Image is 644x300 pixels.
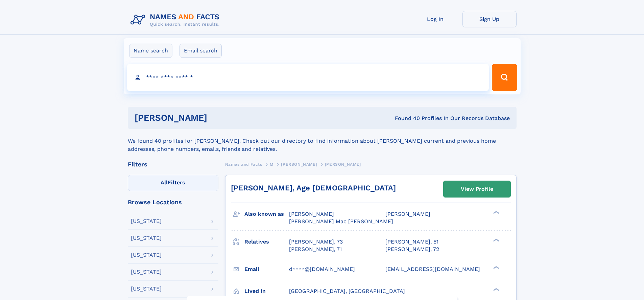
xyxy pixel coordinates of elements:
[270,160,273,168] a: M
[289,211,334,217] span: [PERSON_NAME]
[385,246,439,253] a: [PERSON_NAME], 72
[225,160,262,168] a: Names and Facts
[385,211,430,217] span: [PERSON_NAME]
[244,208,289,220] h3: Also known as
[244,263,289,275] h3: Email
[385,266,480,272] span: [EMAIL_ADDRESS][DOMAIN_NAME]
[131,252,162,258] div: [US_STATE]
[492,64,517,91] button: Search Button
[385,238,438,246] a: [PERSON_NAME], 51
[492,210,500,215] div: ❯
[128,199,218,205] div: Browse Locations
[131,235,162,241] div: [US_STATE]
[289,238,343,246] a: [PERSON_NAME], 73
[281,162,317,167] span: [PERSON_NAME]
[289,288,405,294] span: [GEOGRAPHIC_DATA], [GEOGRAPHIC_DATA]
[408,11,462,27] a: Log In
[128,129,517,153] div: We found 40 profiles for [PERSON_NAME]. Check out our directory to find information about [PERSON...
[281,160,317,168] a: [PERSON_NAME]
[492,265,500,270] div: ❯
[131,218,162,224] div: [US_STATE]
[128,11,225,29] img: Logo Names and Facts
[289,246,342,253] a: [PERSON_NAME], 71
[127,64,489,91] input: search input
[462,11,517,27] a: Sign Up
[131,269,162,275] div: [US_STATE]
[231,184,396,192] a: [PERSON_NAME], Age [DEMOGRAPHIC_DATA]
[161,179,168,186] span: All
[325,162,361,167] span: [PERSON_NAME]
[135,114,301,122] h1: [PERSON_NAME]
[244,236,289,248] h3: Relatives
[129,44,172,58] label: Name search
[461,181,493,197] div: View Profile
[128,161,218,167] div: Filters
[131,286,162,292] div: [US_STATE]
[270,162,273,167] span: M
[244,285,289,297] h3: Lived in
[492,238,500,242] div: ❯
[301,115,510,122] div: Found 40 Profiles In Our Records Database
[289,218,393,225] span: [PERSON_NAME] Mac [PERSON_NAME]
[128,175,218,191] label: Filters
[492,287,500,292] div: ❯
[180,44,222,58] label: Email search
[444,181,510,197] a: View Profile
